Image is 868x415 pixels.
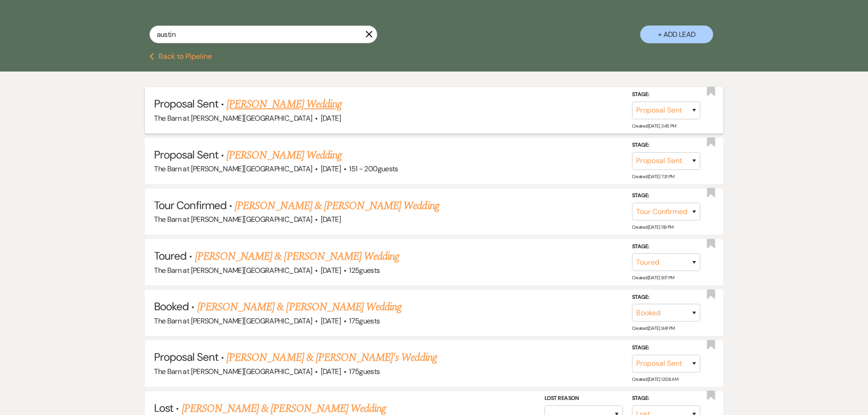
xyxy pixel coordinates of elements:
[632,123,676,129] span: Created: [DATE] 3:45 PM
[632,242,700,252] label: Stage:
[226,349,437,366] a: [PERSON_NAME] & [PERSON_NAME]'s Wedding
[154,215,312,224] span: The Barn at [PERSON_NAME][GEOGRAPHIC_DATA]
[154,401,173,415] span: Lost
[632,292,700,302] label: Stage:
[349,164,398,174] span: 151 - 200 guests
[154,164,312,174] span: The Barn at [PERSON_NAME][GEOGRAPHIC_DATA]
[321,316,341,326] span: [DATE]
[349,367,380,376] span: 175 guests
[321,367,341,376] span: [DATE]
[195,248,399,265] a: [PERSON_NAME] & [PERSON_NAME] Wedding
[632,376,678,382] span: Created: [DATE] 12:08 AM
[632,224,673,230] span: Created: [DATE] 1:19 PM
[544,394,623,404] label: Lost Reason
[154,198,226,212] span: Tour Confirmed
[632,343,700,353] label: Stage:
[149,26,377,43] input: Search by name, event date, email address or phone number
[197,299,401,315] a: [PERSON_NAME] & [PERSON_NAME] Wedding
[154,113,312,123] span: The Barn at [PERSON_NAME][GEOGRAPHIC_DATA]
[154,97,218,111] span: Proposal Sent
[321,266,341,275] span: [DATE]
[226,96,342,113] a: [PERSON_NAME] Wedding
[149,53,212,60] button: Back to Pipeline
[632,174,674,179] span: Created: [DATE] 7:31 PM
[632,325,675,331] span: Created: [DATE] 9:41 PM
[226,147,342,164] a: [PERSON_NAME] Wedding
[632,394,700,404] label: Stage:
[154,148,218,162] span: Proposal Sent
[154,367,312,376] span: The Barn at [PERSON_NAME][GEOGRAPHIC_DATA]
[349,316,380,326] span: 175 guests
[235,198,439,214] a: [PERSON_NAME] & [PERSON_NAME] Wedding
[349,266,380,275] span: 125 guests
[154,316,312,326] span: The Barn at [PERSON_NAME][GEOGRAPHIC_DATA]
[321,113,341,123] span: [DATE]
[632,191,700,201] label: Stage:
[632,90,700,100] label: Stage:
[154,299,189,313] span: Booked
[640,26,713,43] button: + Add Lead
[154,350,218,364] span: Proposal Sent
[321,164,341,174] span: [DATE]
[632,140,700,150] label: Stage:
[632,275,674,281] span: Created: [DATE] 9:17 PM
[154,249,186,263] span: Toured
[321,215,341,224] span: [DATE]
[154,266,312,275] span: The Barn at [PERSON_NAME][GEOGRAPHIC_DATA]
